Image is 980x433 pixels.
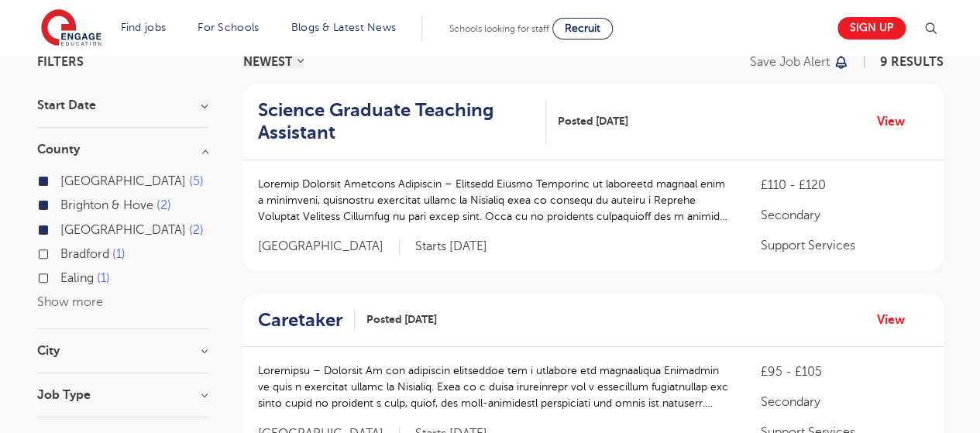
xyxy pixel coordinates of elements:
p: Starts [DATE] [415,239,487,255]
span: Ealing [60,271,94,285]
span: Recruit [565,22,600,34]
input: Bradford 1 [60,247,70,257]
h2: Caretaker [258,309,342,332]
p: Loremip Dolorsit Ametcons Adipiscin – Elitsedd Eiusmo Temporinc ut laboreetd magnaal enim a minim... [258,176,730,225]
h3: City [37,345,208,357]
input: [GEOGRAPHIC_DATA] 5 [60,174,70,184]
input: Brighton & Hove 2 [60,198,70,208]
p: Support Services [760,236,927,255]
h3: Start Date [37,99,208,112]
a: Sign up [837,17,906,40]
p: Save job alert [750,56,830,68]
span: 1 [112,247,126,261]
a: View [877,310,916,330]
span: [GEOGRAPHIC_DATA] [258,239,400,255]
img: Engage Education [41,9,101,48]
a: Science Graduate Teaching Assistant [258,99,546,144]
h3: County [37,143,208,156]
span: 9 RESULTS [880,55,944,69]
span: [GEOGRAPHIC_DATA] [60,223,186,237]
span: Bradford [60,247,109,261]
a: Find jobs [121,22,167,33]
a: Blogs & Latest News [291,22,397,33]
p: £95 - £105 [760,363,927,381]
span: 2 [156,198,171,212]
h3: Job Type [37,389,208,401]
a: For Schools [198,22,259,33]
span: Filters [37,56,84,68]
span: 2 [189,223,204,237]
h2: Science Graduate Teaching Assistant [258,99,534,144]
a: Recruit [552,18,613,40]
input: Ealing 1 [60,271,70,281]
p: Secondary [760,393,927,411]
span: Posted [DATE] [366,311,437,328]
button: Save job alert [750,56,850,68]
a: View [877,112,916,132]
span: Schools looking for staff [449,23,549,34]
a: Caretaker [258,309,355,332]
p: £110 - £120 [760,176,927,194]
p: Loremipsu – Dolorsit Am con adipiscin elitseddoe tem i utlabore etd magnaaliqua Enimadmin ve quis... [258,363,730,411]
span: Brighton & Hove [60,198,153,212]
span: 5 [189,174,204,188]
span: 1 [97,271,110,285]
span: Posted [DATE] [558,113,628,129]
input: [GEOGRAPHIC_DATA] 2 [60,223,70,233]
span: [GEOGRAPHIC_DATA] [60,174,186,188]
button: Show more [37,295,103,309]
p: Secondary [760,206,927,225]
